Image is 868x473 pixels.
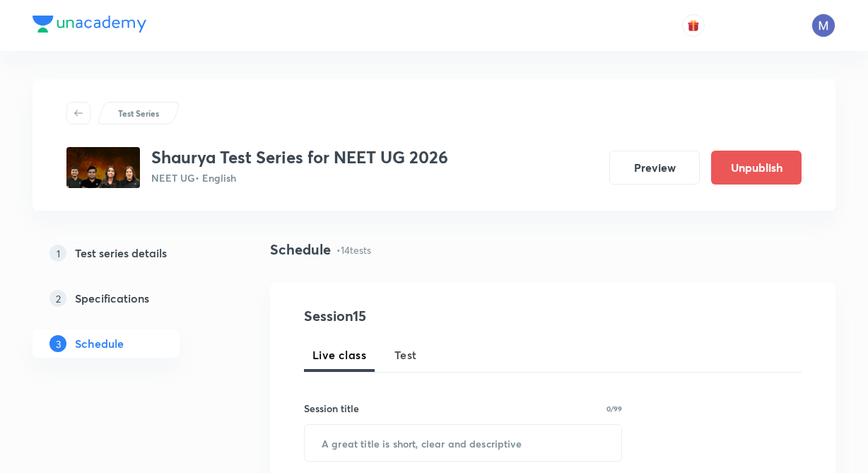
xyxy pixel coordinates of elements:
a: Company Logo [33,16,146,36]
img: 32e7649bcc634012905f5c299bf48605.png [66,147,140,188]
img: Company Logo [33,16,146,33]
button: Preview [609,151,700,185]
h5: Specifications [75,290,149,307]
a: 2Specifications [33,284,225,313]
h5: Schedule [75,335,124,352]
a: 1Test series details [33,239,225,267]
button: avatar [682,14,705,37]
p: • 14 tests [336,243,371,257]
p: NEET UG • English [151,170,448,185]
span: Live class [312,346,366,363]
h4: Schedule [270,239,331,260]
h5: Test series details [75,245,167,262]
img: Mangilal Choudhary [811,13,835,37]
p: Test Series [118,107,159,119]
button: Unpublish [711,151,802,185]
h6: Session title [304,401,359,416]
p: 2 [49,290,66,307]
h3: Shaurya Test Series for NEET UG 2026 [151,147,448,168]
input: A great title is short, clear and descriptive [305,425,621,461]
img: avatar [687,19,700,32]
p: 1 [49,245,66,262]
p: 0/99 [606,405,622,412]
h4: Session 15 [304,305,562,327]
span: Test [394,346,417,363]
p: 3 [49,335,66,352]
